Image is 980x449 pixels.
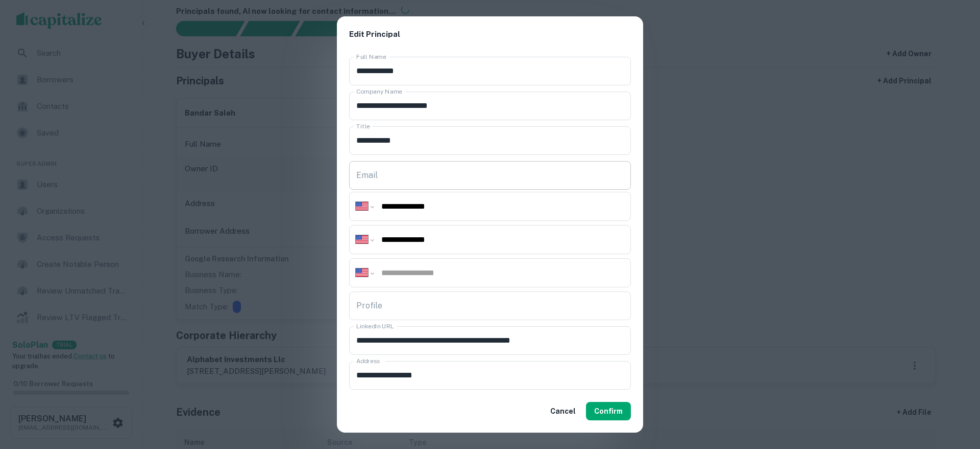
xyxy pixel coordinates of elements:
[356,122,370,130] label: Title
[546,402,580,420] button: Cancel
[929,367,980,416] iframe: Chat Widget
[337,16,643,53] h2: Edit Principal
[356,87,402,96] label: Company Name
[586,402,631,420] button: Confirm
[356,356,380,365] label: Address
[356,52,386,61] label: Full Name
[356,322,394,330] label: LinkedIn URL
